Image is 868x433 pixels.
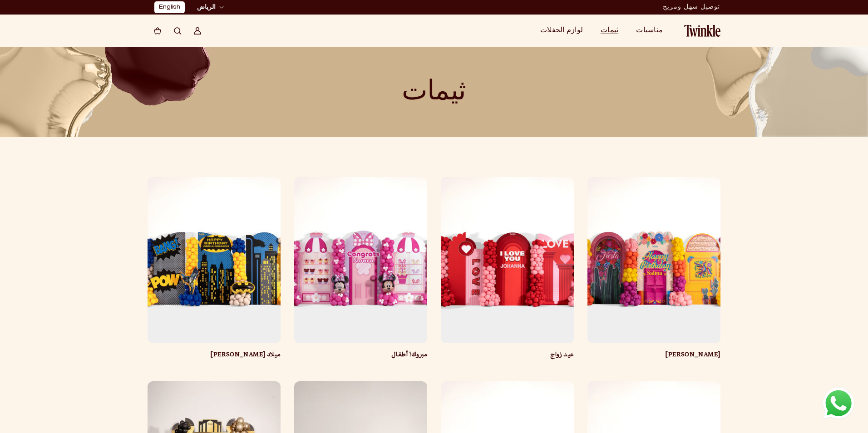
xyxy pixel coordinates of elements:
a: English [159,3,180,12]
span: ثيمات [601,27,618,34]
summary: مناسبات [631,22,675,40]
span: الرياض [197,3,216,12]
a: ثيمات [601,27,618,34]
p: توصيل سهل ومريح [663,0,720,14]
a: [PERSON_NAME] [587,351,720,360]
a: عيد زواج [441,351,574,360]
a: لوازم الحفلات [540,27,583,34]
summary: ثيمات [595,22,631,40]
a: مبروك! أطفال [294,351,427,360]
summary: لوازم الحفلات [535,22,595,40]
span: لوازم الحفلات [540,27,583,34]
a: مناسبات [636,27,663,34]
span: مناسبات [636,27,663,34]
summary: يبحث [168,21,187,41]
div: إعلان [663,0,720,14]
img: Twinkle [684,25,720,37]
a: ميلاد [PERSON_NAME] [148,351,281,360]
button: الرياض [194,2,227,13]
